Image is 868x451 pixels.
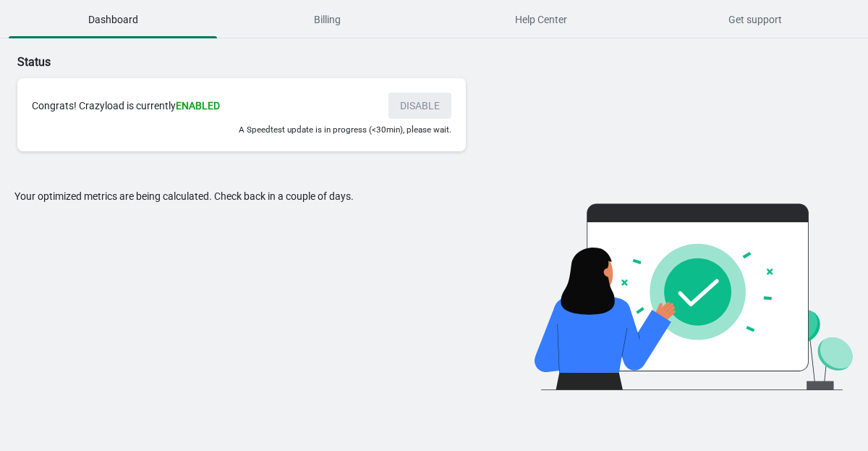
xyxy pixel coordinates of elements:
[17,54,571,71] p: Status
[239,125,451,135] small: A Speedtest update is in progress (<30min), please wait.
[176,100,220,111] span: ENABLED
[535,189,854,390] img: analysis-waiting-illustration-d04af50a.svg
[6,1,220,38] button: Dashboard
[651,7,859,33] span: Get support
[437,7,645,33] span: Help Center
[14,189,493,390] div: Your optimized metrics are being calculated. Check back in a couple of days.
[223,7,431,33] span: Billing
[32,98,374,113] div: Congrats! Crazyload is currently
[9,7,217,33] span: Dashboard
